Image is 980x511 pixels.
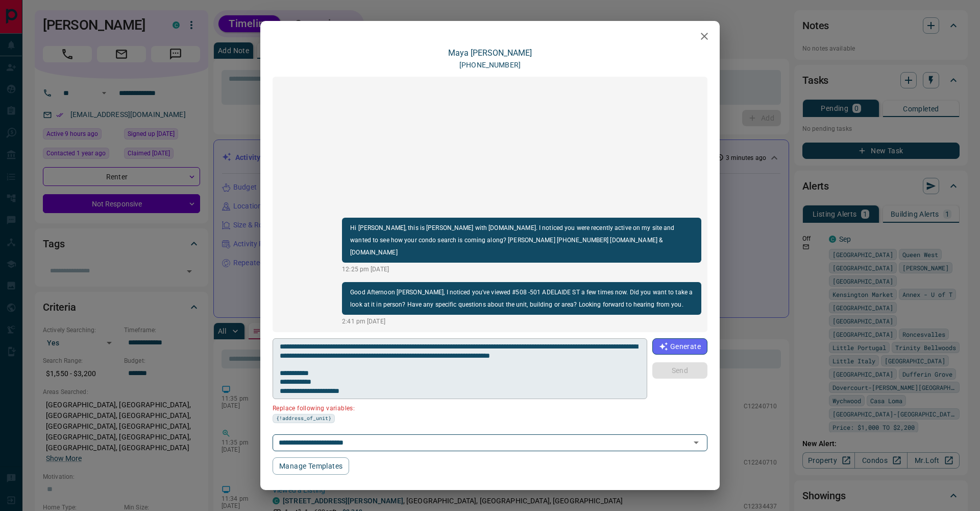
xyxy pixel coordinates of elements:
[273,401,640,414] p: Replace following variables:
[652,338,707,355] button: Generate
[459,60,521,71] p: [PHONE_NUMBER]
[350,286,693,311] p: Good Afternoon [PERSON_NAME], I noticed you've viewed #508 -501 ADELAIDE ST a few times now. Did ...
[689,435,703,450] button: Open
[273,457,349,475] button: Manage Templates
[350,222,693,259] p: Hi [PERSON_NAME], this is [PERSON_NAME] with [DOMAIN_NAME]. I noticed you were recently active on...
[342,317,701,326] p: 2:41 pm [DATE]
[448,48,532,58] a: Maya [PERSON_NAME]
[342,265,701,274] p: 12:25 pm [DATE]
[276,414,331,423] span: {!address_of_unit}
